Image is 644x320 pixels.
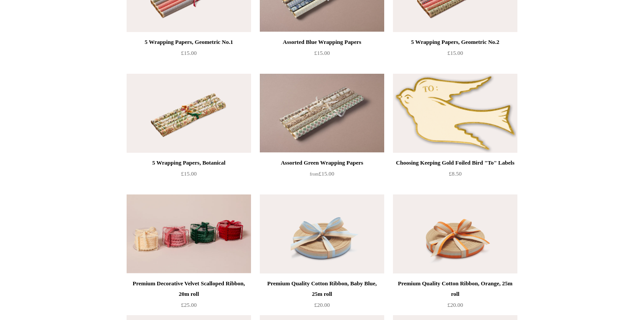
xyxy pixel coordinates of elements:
a: Premium Quality Cotton Ribbon, Orange, 25m roll £20.00 [393,278,517,314]
div: Premium Quality Cotton Ribbon, Baby Blue, 25m roll [262,278,382,299]
a: 5 Wrapping Papers, Botanical 5 Wrapping Papers, Botanical [127,74,251,153]
span: £20.00 [447,302,463,308]
span: £15.00 [310,170,334,177]
span: £15.00 [181,50,197,56]
img: Premium Decorative Velvet Scalloped Ribbon, 20m roll [127,194,251,273]
a: 5 Wrapping Papers, Geometric No.2 £15.00 [393,37,517,73]
img: Choosing Keeping Gold Foiled Bird "To" Labels [393,74,517,153]
span: £15.00 [314,50,330,56]
span: £15.00 [181,170,197,177]
img: Assorted Green Wrapping Papers [260,74,384,153]
span: from [310,172,318,176]
span: £20.00 [314,302,330,308]
a: Assorted Green Wrapping Papers Assorted Green Wrapping Papers [260,74,384,153]
div: Assorted Blue Wrapping Papers [262,37,382,47]
div: 5 Wrapping Papers, Geometric No.1 [129,37,249,47]
a: Assorted Green Wrapping Papers from£15.00 [260,158,384,194]
a: 5 Wrapping Papers, Botanical £15.00 [127,158,251,194]
span: £15.00 [447,50,463,56]
a: Choosing Keeping Gold Foiled Bird "To" Labels £8.50 [393,158,517,194]
a: Premium Quality Cotton Ribbon, Baby Blue, 25m roll £20.00 [260,278,384,314]
a: Choosing Keeping Gold Foiled Bird "To" Labels Choosing Keeping Gold Foiled Bird "To" Labels [393,74,517,153]
div: 5 Wrapping Papers, Geometric No.2 [395,37,515,47]
span: £25.00 [181,302,197,308]
a: Premium Quality Cotton Ribbon, Baby Blue, 25m roll Premium Quality Cotton Ribbon, Baby Blue, 25m ... [260,194,384,273]
div: Premium Decorative Velvet Scalloped Ribbon, 20m roll [129,278,249,299]
img: 5 Wrapping Papers, Botanical [127,74,251,153]
a: Premium Quality Cotton Ribbon, Orange, 25m roll Premium Quality Cotton Ribbon, Orange, 25m roll [393,194,517,273]
img: Premium Quality Cotton Ribbon, Baby Blue, 25m roll [260,194,384,273]
a: Premium Decorative Velvet Scalloped Ribbon, 20m roll Premium Decorative Velvet Scalloped Ribbon, ... [127,194,251,273]
img: Premium Quality Cotton Ribbon, Orange, 25m roll [393,194,517,273]
div: Assorted Green Wrapping Papers [262,158,382,168]
span: £8.50 [449,170,461,177]
div: Choosing Keeping Gold Foiled Bird "To" Labels [395,158,515,168]
a: 5 Wrapping Papers, Geometric No.1 £15.00 [127,37,251,73]
a: Premium Decorative Velvet Scalloped Ribbon, 20m roll £25.00 [127,278,251,314]
div: Premium Quality Cotton Ribbon, Orange, 25m roll [395,278,515,299]
a: Assorted Blue Wrapping Papers £15.00 [260,37,384,73]
div: 5 Wrapping Papers, Botanical [129,158,249,168]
